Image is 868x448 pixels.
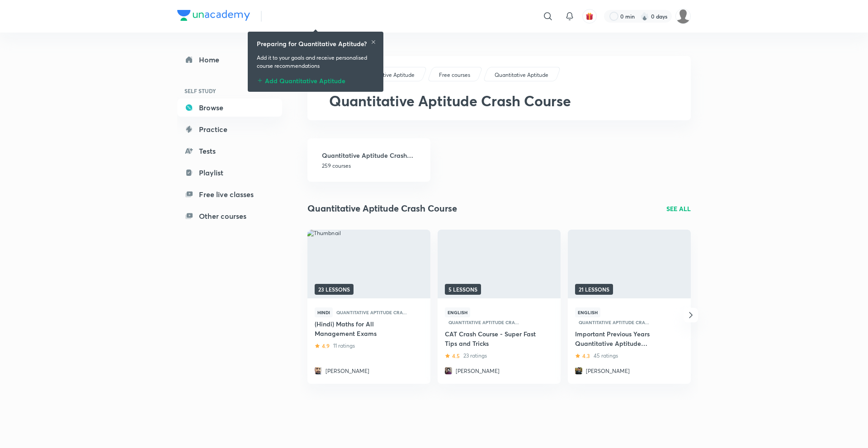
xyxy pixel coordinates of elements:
[315,319,409,338] a: (Hindi) Maths for All Management Exams
[585,12,594,20] img: avatar
[322,342,330,350] h6: 4.9
[315,307,333,317] span: Hindi
[257,39,367,48] h6: Preparing for Quantitative Aptitude?
[666,204,691,213] a: SEE ALL
[322,162,425,170] p: 259 courses
[675,9,691,24] img: virat
[329,92,669,109] h2: Quantitative Aptitude Crash Course
[594,352,618,360] p: 45 ratings
[325,367,369,377] p: [PERSON_NAME]
[579,317,649,327] span: Quantitative Aptitude Cra...
[456,367,500,377] p: [PERSON_NAME]
[445,367,452,374] img: Avatar
[438,230,561,300] a: Thumbnail5 lessons
[436,229,561,299] img: Thumbnail
[438,71,472,79] a: Free courses
[333,342,355,350] p: 11 ratings
[445,329,539,348] a: CAT Crash Course - Super Fast Tips and Tricks
[586,367,630,377] p: [PERSON_NAME]
[177,185,282,203] a: Free live classes
[177,10,250,23] a: Company Logo
[439,71,470,79] p: Free courses
[177,99,282,117] a: Browse
[575,367,582,374] img: Avatar
[359,71,416,79] a: Quantitative Aptitude
[568,230,691,300] a: Thumbnail21 lessons
[177,10,250,21] img: Company Logo
[177,142,282,160] a: Tests
[445,360,539,377] a: Avatar[PERSON_NAME]
[452,352,460,360] h6: 4.5
[322,151,425,160] h3: Quantitative Aptitude Crash Course
[315,360,409,377] a: Avatar[PERSON_NAME]
[257,54,374,70] p: Add it to your goals and receive personalised course recommendations
[315,367,322,374] img: Avatar
[445,307,470,317] span: English
[582,352,590,360] h6: 4.3
[566,229,692,299] img: Thumbnail
[575,284,613,295] span: 21 lessons
[361,71,415,79] p: Quantitative Aptitude
[336,307,407,317] span: Quantitative Aptitude Cra...
[575,307,600,317] span: English
[575,329,669,348] a: Important Previous Years Quantitative Aptitude Questions for CAT
[575,360,669,377] a: Avatar[PERSON_NAME]
[257,74,374,85] div: Add Quantitative Aptitude
[177,207,282,225] a: Other courses
[177,164,282,182] a: Playlist
[640,12,649,21] img: streak
[307,230,430,300] a: Thumbnail23 lessons
[463,352,487,360] p: 23 ratings
[448,317,519,327] span: Quantitative Aptitude Cra...
[306,229,431,299] img: Thumbnail
[495,71,548,79] p: Quantitative Aptitude
[177,51,282,69] a: Home
[582,9,597,24] button: avatar
[493,71,550,79] a: Quantitative Aptitude
[307,202,457,215] h2: Quantitative Aptitude Crash Course
[177,83,282,99] h6: SELF STUDY
[177,120,282,138] a: Practice
[315,284,354,295] span: 23 lessons
[307,138,430,182] a: Quantitative Aptitude Crash Course259 courses
[445,284,481,295] span: 5 lessons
